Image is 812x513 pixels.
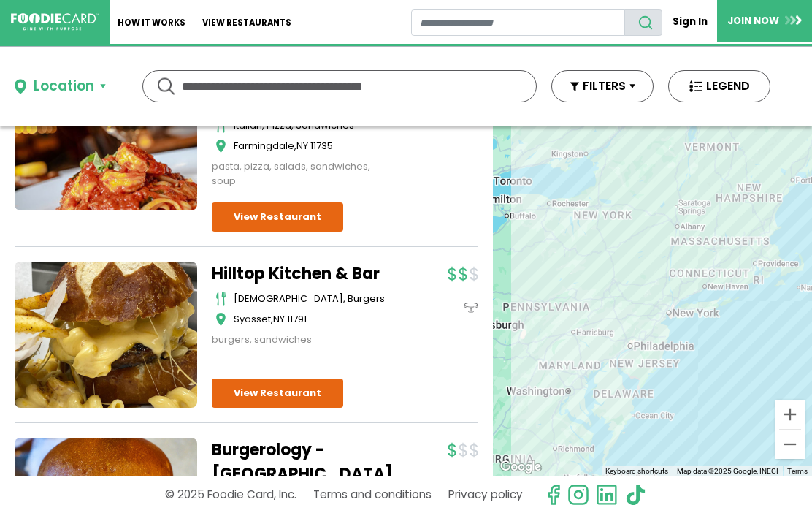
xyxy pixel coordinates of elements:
a: Burgerology - [GEOGRAPHIC_DATA] [212,438,394,486]
p: © 2025 Foodie Card, Inc. [165,482,296,507]
button: Zoom in [775,400,805,429]
a: Sign In [662,9,717,34]
span: NY [273,312,285,326]
button: Keyboard shortcuts [605,466,668,476]
img: map_icon.svg [215,139,226,153]
img: tiktok.svg [624,484,646,506]
div: burgers, sandwiches [212,332,394,347]
a: Privacy policy [448,482,523,507]
div: , [234,312,394,327]
a: Hilltop Kitchen & Bar [212,262,394,286]
img: Google [497,457,545,476]
div: Location [34,76,94,97]
a: Terms and conditions [313,482,432,507]
span: 11791 [287,312,307,326]
button: FILTERS [551,70,654,102]
span: Syosset [234,312,271,326]
button: Zoom out [775,430,805,459]
span: NY [296,139,308,153]
span: 11735 [310,139,333,153]
div: italian, pizza, sandwiches [234,118,394,133]
span: Farmingdale [234,139,294,153]
svg: check us out on facebook [543,484,564,506]
input: restaurant search [411,9,626,36]
button: search [624,9,662,36]
div: [DEMOGRAPHIC_DATA], burgers [234,292,394,306]
img: map_icon.svg [215,312,226,327]
div: , [234,139,394,153]
button: Location [15,76,106,97]
img: dinein_icon.svg [464,300,478,315]
a: View Restaurant [212,379,343,408]
img: linkedin.svg [596,484,618,506]
img: cutlery_icon.svg [215,292,226,306]
a: Terms [787,467,808,475]
img: FoodieCard; Eat, Drink, Save, Donate [11,13,99,31]
a: Open this area in Google Maps (opens a new window) [497,457,545,476]
a: View Restaurant [212,202,343,232]
button: LEGEND [668,70,770,102]
div: pasta, pizza, salads, sandwiches, soup [212,159,394,188]
img: cutlery_icon.svg [215,118,226,133]
span: Map data ©2025 Google, INEGI [677,467,778,475]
